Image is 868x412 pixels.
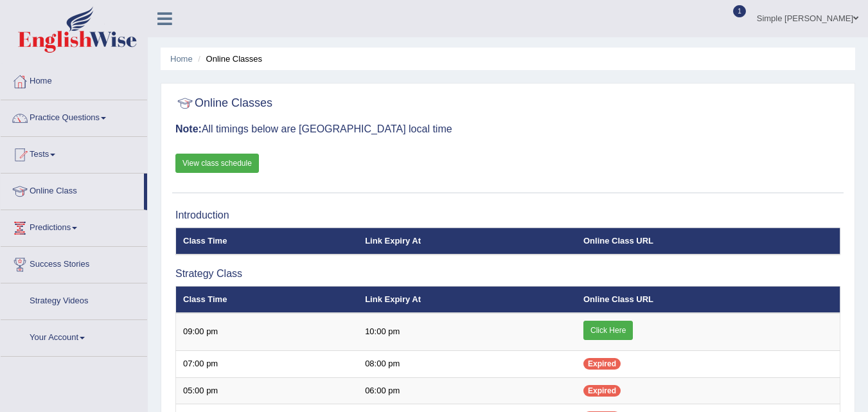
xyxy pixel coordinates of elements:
a: Strategy Videos [1,283,147,316]
h2: Online Classes [175,94,272,113]
th: Online Class URL [576,286,840,313]
a: Click Here [583,321,633,340]
th: Online Class URL [576,228,840,255]
th: Link Expiry At [358,286,576,313]
span: 1 [733,5,746,17]
a: Practice Questions [1,100,147,132]
td: 08:00 pm [358,351,576,378]
b: Note: [175,123,202,134]
td: 07:00 pm [176,351,359,378]
th: Class Time [176,286,359,313]
a: Predictions [1,210,147,242]
th: Class Time [176,228,359,255]
h3: All timings below are [GEOGRAPHIC_DATA] local time [175,123,840,135]
td: 09:00 pm [176,313,359,351]
span: Expired [583,358,621,370]
td: 10:00 pm [358,313,576,351]
span: Expired [583,385,621,397]
li: Online Classes [195,53,262,65]
td: 06:00 pm [358,377,576,404]
h3: Strategy Class [175,268,840,280]
a: Online Class [1,174,144,206]
a: Home [1,64,147,96]
a: View class schedule [175,154,259,173]
a: Your Account [1,320,147,352]
a: Tests [1,137,147,169]
th: Link Expiry At [358,228,576,255]
a: Home [170,54,193,64]
a: Success Stories [1,247,147,279]
td: 05:00 pm [176,377,359,404]
h3: Introduction [175,210,840,221]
